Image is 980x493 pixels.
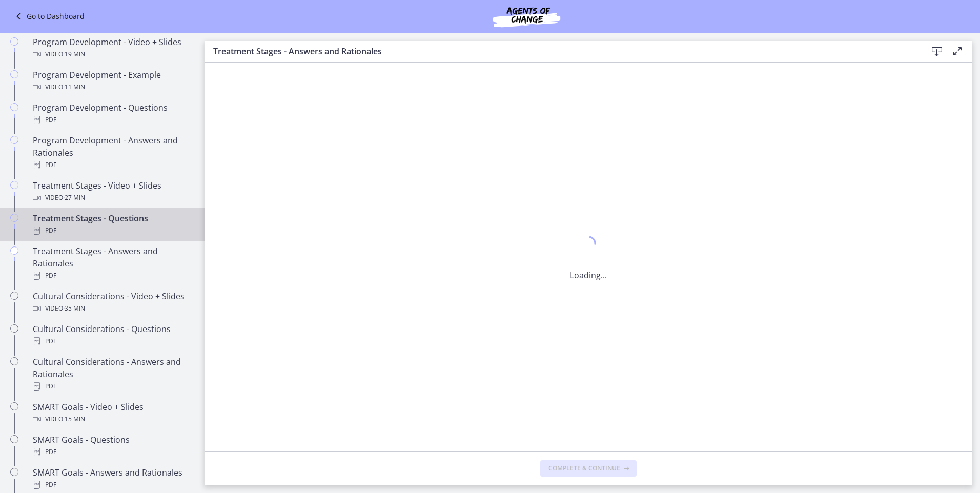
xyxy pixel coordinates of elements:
div: Video [33,192,193,204]
div: Program Development - Questions [33,101,193,126]
div: Video [33,81,193,93]
div: Treatment Stages - Video + Slides [33,179,193,204]
span: · 19 min [63,48,85,60]
img: Agents of Change [465,4,588,29]
div: PDF [33,114,193,126]
div: PDF [33,446,193,458]
div: Cultural Considerations - Questions [33,323,193,347]
div: Program Development - Example [33,69,193,93]
button: Complete & continue [540,460,637,477]
div: PDF [33,224,193,237]
div: Program Development - Answers and Rationales [33,134,193,171]
a: Go to Dashboard [12,10,85,23]
span: · 11 min [63,81,85,93]
div: 1 [570,233,607,257]
div: SMART Goals - Answers and Rationales [33,466,193,491]
div: PDF [33,380,193,393]
div: Video [33,302,193,315]
div: PDF [33,335,193,347]
div: Video [33,413,193,425]
span: · 35 min [63,302,85,315]
div: Video [33,48,193,60]
span: · 27 min [63,192,85,204]
div: Cultural Considerations - Video + Slides [33,290,193,315]
div: Treatment Stages - Questions [33,212,193,237]
div: PDF [33,270,193,282]
div: SMART Goals - Questions [33,434,193,458]
h3: Treatment Stages - Answers and Rationales [213,45,910,57]
div: PDF [33,479,193,491]
div: SMART Goals - Video + Slides [33,401,193,425]
div: Cultural Considerations - Answers and Rationales [33,356,193,393]
p: Loading... [570,269,607,281]
div: Program Development - Video + Slides [33,36,193,60]
div: Treatment Stages - Answers and Rationales [33,245,193,282]
span: · 15 min [63,413,85,425]
span: Complete & continue [548,464,620,473]
div: PDF [33,159,193,171]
